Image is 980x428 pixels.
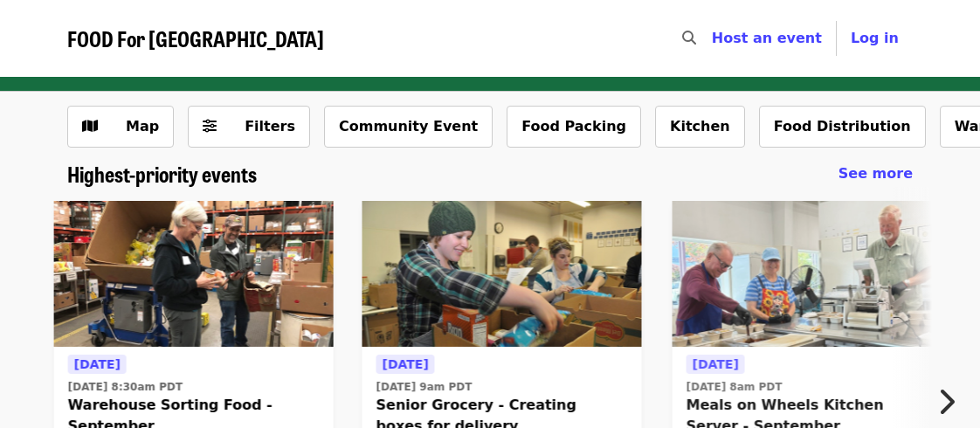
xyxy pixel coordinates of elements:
[245,118,295,135] span: Filters
[507,106,641,148] button: Food Packing
[68,379,183,395] time: [DATE] 8:30am PDT
[839,163,913,184] a: See more
[203,118,217,135] i: sliders-h icon
[655,106,745,148] button: Kitchen
[707,17,721,59] input: Search
[712,30,822,46] a: Host an event
[67,26,324,52] a: FOOD For [GEOGRAPHIC_DATA]
[126,118,159,135] span: Map
[67,106,174,148] button: Show map view
[937,385,955,418] i: chevron-right icon
[837,21,913,56] button: Log in
[839,165,913,182] span: See more
[82,118,98,135] i: map icon
[851,30,899,46] span: Log in
[188,106,310,148] button: Filters (0 selected)
[687,379,783,395] time: [DATE] 8am PDT
[693,357,739,371] span: [DATE]
[362,201,641,348] img: Senior Grocery - Creating boxes for delivery organized by FOOD For Lane County
[682,30,696,46] i: search icon
[759,106,926,148] button: Food Distribution
[53,162,927,187] div: Highest-priority events
[67,23,324,53] span: FOOD For [GEOGRAPHIC_DATA]
[54,201,334,348] img: Warehouse Sorting Food - September organized by FOOD For Lane County
[376,379,472,395] time: [DATE] 9am PDT
[324,106,493,148] button: Community Event
[382,357,428,371] span: [DATE]
[67,162,257,187] a: Highest-priority events
[67,158,257,189] span: Highest-priority events
[74,357,121,371] span: [DATE]
[673,201,952,348] img: Meals on Wheels Kitchen Server - September organized by FOOD For Lane County
[922,377,980,426] button: Next item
